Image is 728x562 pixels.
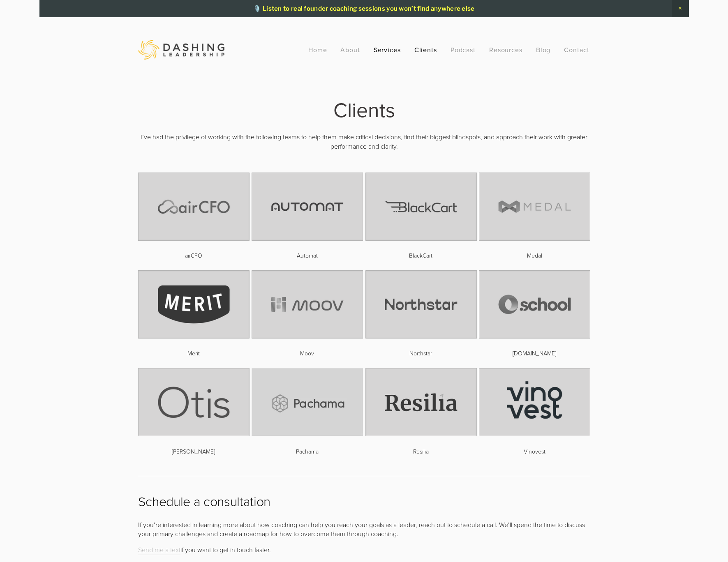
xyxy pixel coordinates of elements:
[564,42,589,57] a: Contact
[479,270,590,339] img: O.school
[252,349,363,358] div: Moov
[365,368,477,436] img: Resilia
[365,251,477,260] div: BlackCart
[308,42,327,57] a: Home
[138,368,250,436] img: Otis
[451,42,476,57] a: Podcast
[365,447,477,456] div: Resilia
[365,173,477,241] img: BlackCart
[479,447,590,456] div: Vinovest
[479,349,590,358] div: [DOMAIN_NAME]
[252,368,363,436] img: Pachama
[479,251,590,260] div: Medal
[340,42,360,57] a: About
[252,447,363,456] div: Pachama
[138,545,180,555] a: Send me a text
[252,251,363,260] div: Automat
[479,368,590,436] img: Vinovest
[365,270,477,339] img: Northstar
[138,173,250,241] img: airCFO
[138,493,590,509] h2: Schedule a consultation
[252,270,363,339] img: Moov
[138,251,250,260] div: airCFO
[138,270,250,339] img: Merit
[138,132,590,151] p: I’ve had the privilege of working with the following teams to help them make critical decisions, ...
[138,40,224,60] img: Dashing Leadership
[414,42,437,57] a: Clients
[479,173,590,241] img: Medal
[252,173,363,241] img: Automat
[489,45,523,54] a: Resources
[536,42,551,57] a: Blog
[138,447,250,456] div: [PERSON_NAME]
[138,100,590,119] h1: Clients
[138,520,590,539] p: If you’re interested in learning more about how coaching can help you reach your goals as a leade...
[374,42,401,57] a: Services
[138,349,250,358] div: Merit
[138,545,590,554] p: if you want to get in touch faster.
[365,349,477,358] div: Northstar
